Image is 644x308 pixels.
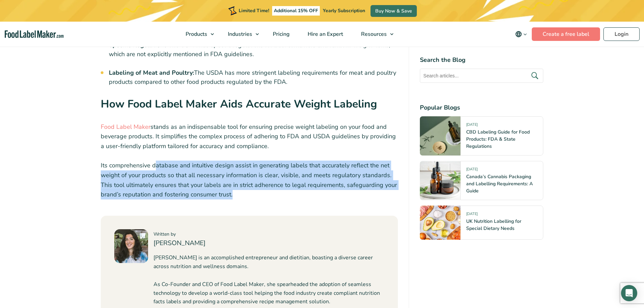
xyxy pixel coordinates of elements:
[272,6,320,16] span: Additional 15% OFF
[109,41,168,49] strong: Specific Regulations:
[466,211,478,219] span: [DATE]
[101,123,150,131] a: Food Label Maker
[359,30,387,38] span: Resources
[153,231,176,237] span: Written by
[101,97,377,111] strong: How Food Label Maker Aids Accurate Weight Labeling
[466,129,530,149] a: CBD Labeling Guide for Food Products: FDA & State Regulations
[466,122,478,130] span: [DATE]
[420,103,543,112] h4: Popular Blogs
[603,27,640,41] a: Login
[109,68,398,87] li: The USDA has more stringent labeling requirements for meat and poultry products compared to other...
[219,22,262,47] a: Industries
[271,30,290,38] span: Pricing
[371,5,417,17] a: Buy Now & Save
[109,41,398,59] li: The USDA has specific regulations for bulk containers and random-weight items, which are not expl...
[420,55,543,65] h4: Search the Blog
[114,229,148,263] img: Maria Abi Hanna - Food Label Maker
[323,7,365,14] span: Yearly Subscription
[153,238,385,248] h4: [PERSON_NAME]
[299,22,351,47] a: Hire an Expert
[420,69,543,83] input: Search articles...
[306,30,344,38] span: Hire an Expert
[101,122,398,151] p: stands as an indispensable tool for ensuring precise weight labeling on your food and beverage pr...
[466,167,478,174] span: [DATE]
[184,30,208,38] span: Products
[226,30,253,38] span: Industries
[109,69,194,77] strong: Labeling of Meat and Poultry:
[621,285,637,301] div: Open Intercom Messenger
[101,161,398,199] p: Its comprehensive database and intuitive design assist in generating labels that accurately refle...
[177,22,217,47] a: Products
[153,254,385,271] p: [PERSON_NAME] is an accomplished entrepreneur and dietitian, boasting a diverse career across nut...
[153,280,385,306] p: As Co-Founder and CEO of Food Label Maker, she spearheaded the adoption of seamless technology to...
[239,7,269,14] span: Limited Time!
[264,22,297,47] a: Pricing
[352,22,397,47] a: Resources
[466,218,521,232] a: UK Nutrition Labelling for Special Dietary Needs
[532,27,600,41] a: Create a free label
[466,173,533,194] a: Canada’s Cannabis Packaging and Labelling Requirements: A Guide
